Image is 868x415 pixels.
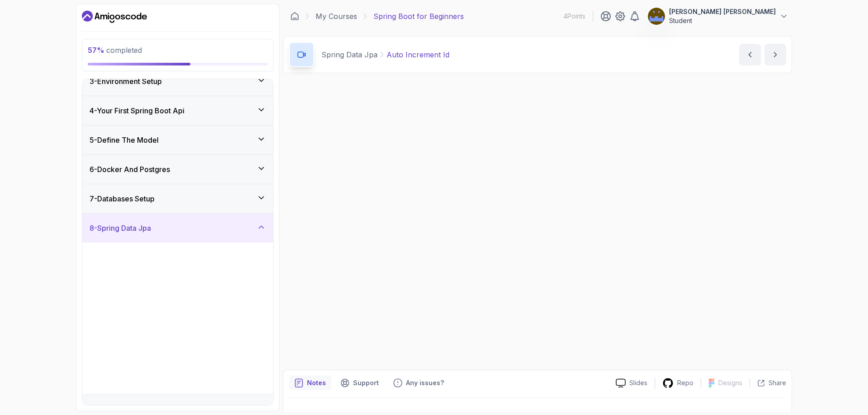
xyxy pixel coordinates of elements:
[321,49,377,60] p: Spring Data Jpa
[90,135,159,145] h3: 5 - Define The Model
[677,378,693,387] p: Repo
[406,378,444,387] p: Any issues?
[82,96,273,125] button: 4-Your First Spring Boot Api
[90,164,170,175] h3: 6 - Docker And Postgres
[647,7,788,25] button: user profile image[PERSON_NAME] [PERSON_NAME]Student
[316,11,357,22] a: My Courses
[90,76,162,87] h3: 3 - Environment Setup
[655,378,701,389] a: Repo
[82,184,273,213] button: 7-Databases Setup
[629,378,647,387] p: Slides
[335,376,384,390] button: Support button
[289,376,331,390] button: notes button
[718,378,742,387] p: Designs
[563,12,585,21] p: 4 Points
[82,9,147,24] a: Dashboard
[388,376,449,390] button: Feedback button
[739,44,761,65] button: previous content
[769,378,786,387] p: Share
[90,193,155,204] h3: 7 - Databases Setup
[353,378,379,387] p: Support
[90,223,151,233] h3: 8 - Spring Data Jpa
[669,16,776,25] p: Student
[307,378,326,387] p: Notes
[82,214,273,242] button: 8-Spring Data Jpa
[609,378,655,388] a: Slides
[764,44,786,65] button: next content
[387,49,449,60] p: Auto Increment Id
[88,46,142,55] span: completed
[82,126,273,154] button: 5-Define The Model
[90,105,184,116] h3: 4 - Your First Spring Boot Api
[750,378,786,387] button: Share
[373,11,464,22] p: Spring Boot for Beginners
[82,67,273,96] button: 3-Environment Setup
[88,46,104,55] span: 57 %
[290,12,299,21] a: Dashboard
[90,404,114,415] h3: 9 - Crud
[669,7,776,16] p: [PERSON_NAME] [PERSON_NAME]
[648,8,665,25] img: user profile image
[82,155,273,184] button: 6-Docker And Postgres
